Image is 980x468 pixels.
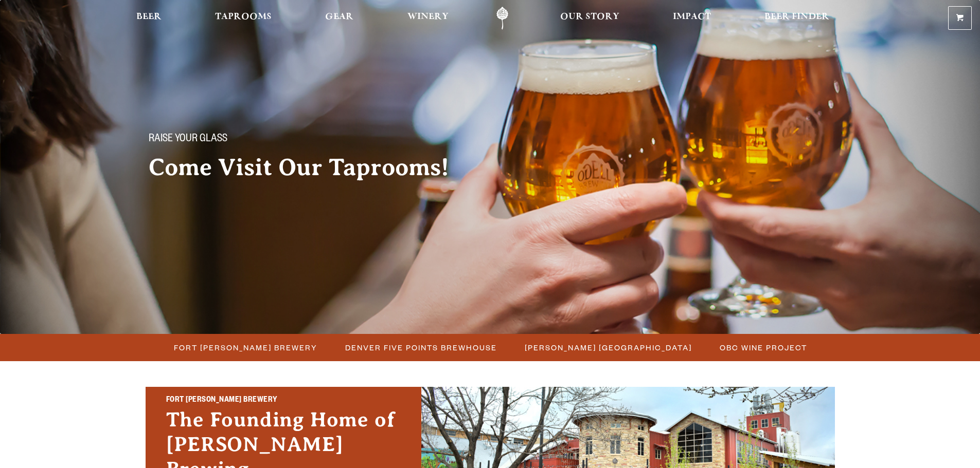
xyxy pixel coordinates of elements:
[560,13,619,21] span: Our Story
[554,7,626,30] a: Our Story
[136,13,162,21] span: Beer
[764,13,829,21] span: Beer Finder
[519,340,697,355] a: [PERSON_NAME] [GEOGRAPHIC_DATA]
[666,7,718,30] a: Impact
[714,340,812,355] a: OBC Wine Project
[339,340,502,355] a: Denver Five Points Brewhouse
[318,7,360,30] a: Gear
[401,7,455,30] a: Winery
[149,155,470,180] h2: Come Visit Our Taprooms!
[483,7,522,30] a: Odell Home
[525,340,692,355] span: [PERSON_NAME] [GEOGRAPHIC_DATA]
[325,13,353,21] span: Gear
[149,133,227,146] span: Raise your glass
[168,340,323,355] a: Fort [PERSON_NAME] Brewery
[758,7,836,30] a: Beer Finder
[673,13,711,21] span: Impact
[166,394,401,407] h2: Fort [PERSON_NAME] Brewery
[215,13,272,21] span: Taprooms
[407,13,449,21] span: Winery
[720,340,807,355] span: OBC Wine Project
[345,340,497,355] span: Denver Five Points Brewhouse
[208,7,278,30] a: Taprooms
[174,340,317,355] span: Fort [PERSON_NAME] Brewery
[130,7,168,30] a: Beer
